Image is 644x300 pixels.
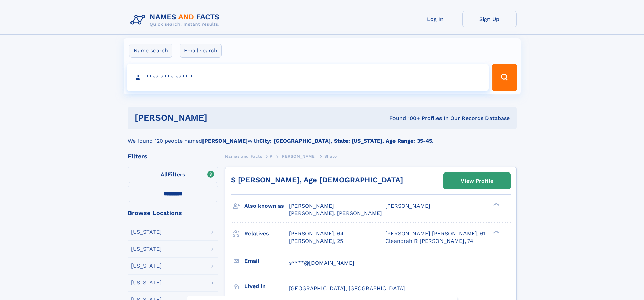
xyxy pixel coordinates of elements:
label: Filters [128,167,218,183]
img: Logo Names and Facts [128,11,225,29]
b: [PERSON_NAME] [202,138,248,144]
div: Found 100+ Profiles In Our Records Database [298,115,510,122]
a: Cleanorah R [PERSON_NAME], 74 [385,237,473,245]
h1: [PERSON_NAME] [135,114,299,122]
input: search input [127,64,489,91]
label: Email search [180,44,222,58]
h3: Also known as [244,200,289,212]
span: [GEOGRAPHIC_DATA], [GEOGRAPHIC_DATA] [289,285,405,292]
div: Browse Locations [128,210,218,216]
div: [US_STATE] [131,246,162,252]
div: Filters [128,153,218,159]
a: Sign Up [462,11,517,27]
div: ❯ [492,202,500,207]
div: [US_STATE] [131,263,162,269]
a: [PERSON_NAME] [280,152,316,160]
span: [PERSON_NAME] [385,203,430,209]
a: [PERSON_NAME], 64 [289,230,344,237]
span: P [270,154,273,159]
a: [PERSON_NAME] [PERSON_NAME], 61 [385,230,485,237]
span: Shuvo [324,154,337,159]
label: Name search [129,44,172,58]
span: [PERSON_NAME] [289,203,334,209]
a: Names and Facts [225,152,262,160]
span: [PERSON_NAME] [280,154,316,159]
div: View Profile [461,173,493,189]
div: ❯ [492,230,500,234]
b: City: [GEOGRAPHIC_DATA], State: [US_STATE], Age Range: 35-45 [259,138,432,144]
div: We found 120 people named with . [128,129,517,145]
div: [US_STATE] [131,229,162,235]
h3: Relatives [244,228,289,239]
a: S [PERSON_NAME], Age [DEMOGRAPHIC_DATA] [231,176,403,184]
span: All [161,171,168,178]
a: Log In [408,11,462,27]
h3: Lived in [244,281,289,292]
h3: Email [244,255,289,267]
div: [US_STATE] [131,280,162,285]
span: [PERSON_NAME]. [PERSON_NAME] [289,210,382,216]
a: [PERSON_NAME], 25 [289,237,343,245]
a: View Profile [444,173,510,189]
button: Search Button [492,64,517,91]
a: P [270,152,273,160]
